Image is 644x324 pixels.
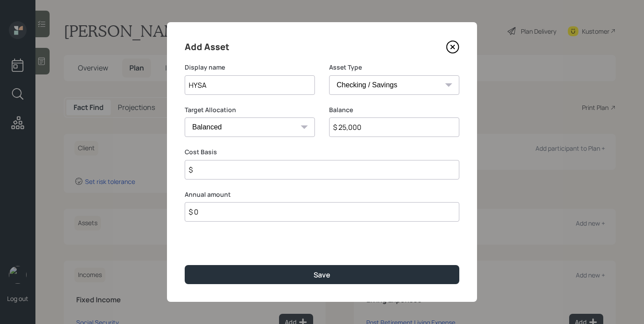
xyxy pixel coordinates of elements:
[329,63,459,72] label: Asset Type
[314,270,330,280] div: Save
[185,190,459,199] label: Annual amount
[329,105,459,114] label: Balance
[185,63,315,72] label: Display name
[185,105,315,114] label: Target Allocation
[185,148,459,156] label: Cost Basis
[185,40,229,54] h4: Add Asset
[185,265,459,284] button: Save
